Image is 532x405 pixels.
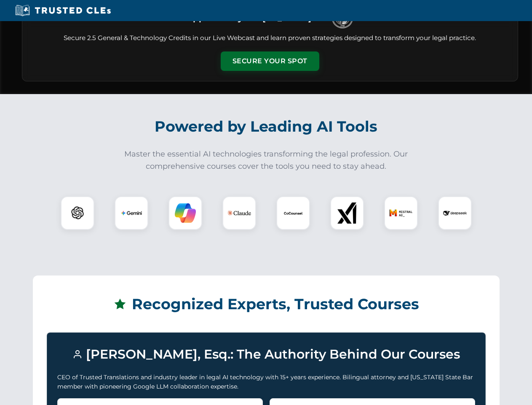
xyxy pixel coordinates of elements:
[32,33,508,43] p: Secure 2.5 General & Technology Credits in our Live Webcast and learn proven strategies designed ...
[57,373,475,391] p: CEO of Trusted Translations and industry leader in legal AI technology with 15+ years experience....
[121,202,142,224] img: Gemini Logo
[222,196,256,230] div: Claude
[389,201,413,225] img: Mistral AI Logo
[175,202,196,224] img: Copilot Logo
[276,196,310,230] div: CoCounsel
[283,202,304,224] img: CoCounsel Logo
[227,201,251,225] img: Claude Logo
[443,201,467,225] img: DeepSeek Logo
[65,201,90,225] img: ChatGPT Logo
[61,196,94,230] div: ChatGPT
[384,196,418,230] div: Mistral AI
[115,196,148,230] div: Gemini
[221,51,319,71] button: Secure Your Spot
[119,148,414,173] p: Master the essential AI technologies transforming the legal profession. Our comprehensive courses...
[330,196,364,230] div: xAI
[438,196,472,230] div: DeepSeek
[13,4,113,17] img: Trusted CLEs
[168,196,202,230] div: Copilot
[337,202,358,224] img: xAI Logo
[47,289,486,319] h2: Recognized Experts, Trusted Courses
[57,343,475,366] h3: [PERSON_NAME], Esq.: The Authority Behind Our Courses
[33,112,500,141] h2: Powered by Leading AI Tools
